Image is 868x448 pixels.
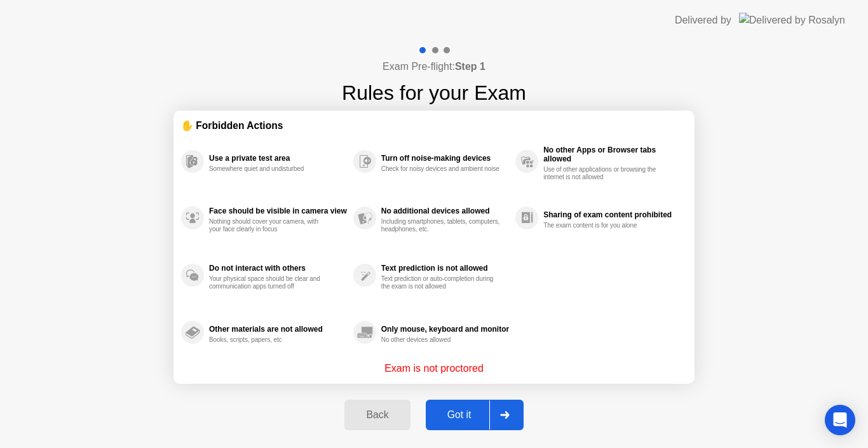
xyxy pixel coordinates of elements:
[209,336,329,344] div: Books, scripts, papers, etc
[348,409,406,421] div: Back
[344,400,410,430] button: Back
[426,400,524,430] button: Got it
[739,13,845,27] img: Delivered by Rosalyn
[383,59,485,74] h4: Exam Pre-flight:
[342,78,526,108] h1: Rules for your Exam
[543,210,681,219] div: Sharing of exam content prohibited
[430,409,489,421] div: Got it
[381,154,509,163] div: Turn off noise-making devices
[384,361,484,376] p: Exam is not proctored
[209,275,329,290] div: Your physical space should be clear and communication apps turned off
[209,154,347,163] div: Use a private test area
[209,207,347,215] div: Face should be visible in camera view
[381,336,501,344] div: No other devices allowed
[381,165,501,173] div: Check for noisy devices and ambient noise
[209,218,329,233] div: Nothing should cover your camera, with your face clearly in focus
[181,118,687,133] div: ✋ Forbidden Actions
[455,61,485,72] b: Step 1
[381,264,509,273] div: Text prediction is not allowed
[209,325,347,334] div: Other materials are not allowed
[381,325,509,334] div: Only mouse, keyboard and monitor
[381,275,501,290] div: Text prediction or auto-completion during the exam is not allowed
[543,222,663,229] div: The exam content is for you alone
[209,165,329,173] div: Somewhere quiet and undisturbed
[381,218,501,233] div: Including smartphones, tablets, computers, headphones, etc.
[381,207,509,215] div: No additional devices allowed
[209,264,347,273] div: Do not interact with others
[543,166,663,181] div: Use of other applications or browsing the internet is not allowed
[675,13,731,28] div: Delivered by
[825,405,855,435] div: Open Intercom Messenger
[543,146,681,163] div: No other Apps or Browser tabs allowed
